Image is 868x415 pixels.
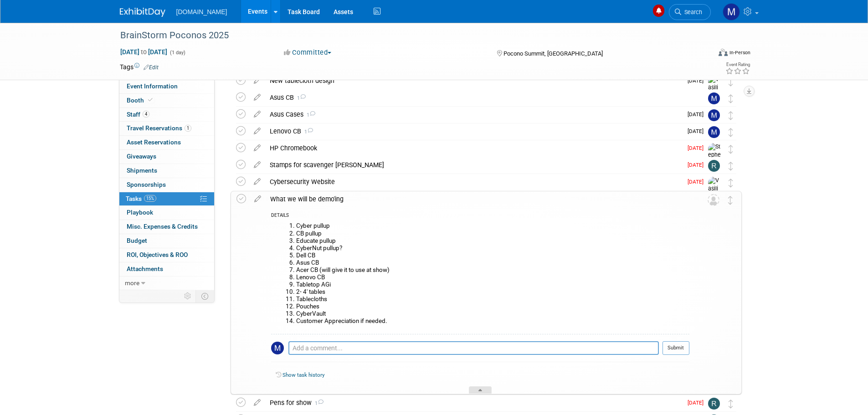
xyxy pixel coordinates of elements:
span: Pocono Summit, [GEOGRAPHIC_DATA] [503,50,603,57]
td: Toggle Event Tabs [195,290,214,302]
div: What we will be demo'ing [266,191,689,207]
li: Customer Appreciation if needed. [296,318,689,325]
img: Rachelle Menzella [708,160,720,172]
span: [DATE] [688,162,708,168]
li: 2- 4' tables [296,288,689,296]
span: Search [681,9,702,15]
a: Attachments [119,262,214,276]
a: Booth [119,94,214,108]
span: Playbook [127,209,153,216]
span: 15% [144,195,156,202]
img: Format-Inperson.png [719,49,728,56]
span: [DATE] [688,128,708,134]
i: Move task [729,179,733,187]
span: Misc. Expenses & Credits [127,223,198,230]
span: [DATE] [688,179,708,185]
div: Stamps for scavenger [PERSON_NAME] [265,157,682,173]
li: Tabletop AGi [296,281,689,288]
span: Booth [127,97,154,104]
i: Move task [729,128,733,137]
img: Mark Menzella [271,342,284,354]
a: Show task history [282,372,324,378]
span: Sponsorships [127,181,166,188]
span: [DOMAIN_NAME] [176,8,227,15]
li: Dell CB [296,252,689,259]
span: Budget [127,237,147,244]
div: BrainStorm Poconos 2025 [117,27,697,44]
a: Giveaways [119,150,214,164]
li: CB pullup [296,230,689,237]
span: [DATE] [DATE] [120,48,168,56]
a: more [119,277,214,290]
a: Shipments [119,164,214,178]
div: Event Rating [725,62,750,67]
a: edit [249,161,265,169]
span: [DATE] [688,111,708,118]
i: Move task [729,145,733,154]
img: ExhibitDay [120,8,165,17]
li: Asus CB [296,259,689,266]
a: edit [249,77,265,85]
td: Personalize Event Tab Strip [180,290,196,302]
span: Shipments [127,167,157,174]
a: ROI, Objectives & ROO [119,248,214,262]
button: Submit [663,341,689,355]
div: Cybersecurity Website [265,174,682,190]
li: Pouches [296,303,689,310]
li: Lenovo CB [296,274,689,281]
a: edit [249,144,265,152]
a: edit [249,399,265,407]
a: Asset Reservations [119,136,214,149]
img: Mark Menzella [708,109,720,121]
div: HP Chromebook [265,140,682,156]
span: Asset Reservations [127,138,181,146]
li: CyberVault [296,310,689,318]
a: edit [249,178,265,186]
img: Unassigned [708,194,719,206]
i: Move task [729,77,733,86]
span: Attachments [127,265,163,272]
a: Misc. Expenses & Credits [119,220,214,234]
div: New tablecloth design [265,73,682,88]
span: ROI, Objectives & ROO [127,251,188,258]
td: Tags [120,62,159,72]
div: Asus Cases [265,107,682,122]
span: 1 [312,400,324,406]
i: Move task [729,162,733,170]
div: Pens for show [265,395,682,410]
span: [DATE] [688,77,708,84]
li: Acer CB (will give it to use at show) [296,266,689,274]
span: Event Information [127,82,178,90]
li: Tablecloths [296,296,689,303]
span: 4 [143,111,149,118]
span: 1 [185,125,191,132]
span: Tasks [126,195,156,202]
a: Travel Reservations1 [119,122,214,135]
div: In-Person [729,49,750,56]
div: Asus CB [265,90,690,105]
a: Search [669,4,711,20]
i: Move task [729,111,733,120]
span: 1 [301,129,313,135]
span: 1 [303,112,315,118]
a: edit [249,127,265,135]
li: CyberNut pullup? [296,245,689,252]
a: edit [249,93,265,102]
a: Edit [144,64,159,71]
li: Educate pullup [296,237,689,245]
i: Move task [729,94,733,103]
i: Move task [729,400,733,408]
a: edit [249,110,265,118]
span: Staff [127,111,149,118]
img: Stephen Bart [708,143,722,175]
span: to [139,48,148,56]
span: 1 [294,95,306,101]
span: (1 day) [169,50,185,56]
a: Playbook [119,206,214,220]
button: Committed [281,48,335,57]
img: Mark Menzella [708,92,720,104]
span: Giveaways [127,153,156,160]
div: Event Format [657,47,751,61]
img: Mark Menzella [723,3,740,20]
a: edit [250,195,266,203]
